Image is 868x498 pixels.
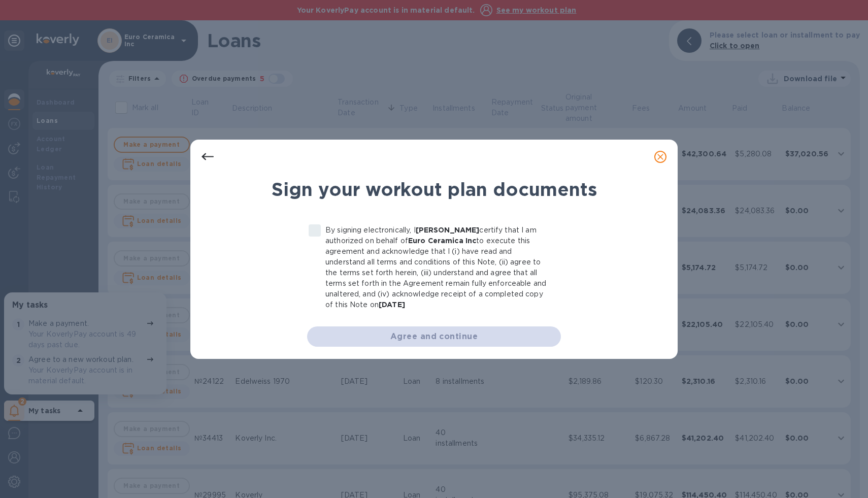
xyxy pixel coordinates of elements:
[408,237,476,245] b: Euro Ceramica Inc
[272,178,597,201] b: Sign your workout plan documents
[379,301,405,309] b: [DATE]
[416,226,480,234] b: [PERSON_NAME]
[325,225,553,310] p: By signing electronically, I certify that I am authorized on behalf of to execute this agreement ...
[641,90,868,498] iframe: Chat Widget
